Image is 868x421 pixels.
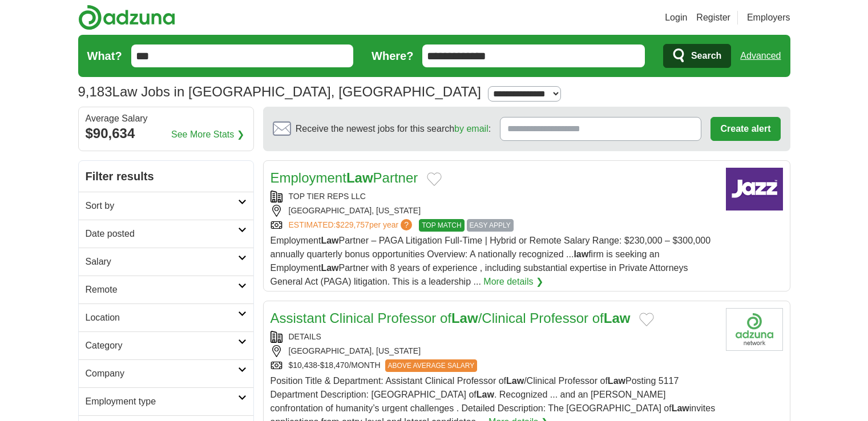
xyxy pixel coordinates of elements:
[747,11,790,25] a: Employers
[604,310,631,326] strong: Law
[79,161,253,192] h2: Filter results
[710,117,780,141] button: Create alert
[639,313,654,326] button: Add to favorite jobs
[79,276,253,303] a: Remote
[79,303,253,331] a: Location
[451,310,478,326] strong: Law
[78,5,175,30] img: Adzuna logo
[477,390,494,399] strong: Law
[79,387,253,415] a: Employment type
[665,11,687,25] a: Login
[483,275,543,289] a: More details ❯
[454,124,488,133] a: by email
[271,345,717,357] div: [GEOGRAPHIC_DATA], [US_STATE]
[86,114,247,123] div: Average Salary
[171,128,244,141] a: See More Stats ❯
[79,192,253,220] a: Sort by
[271,310,631,326] a: Assistant Clinical Professor ofLaw/Clinical Professor ofLaw
[78,82,112,102] span: 9,183
[506,376,524,386] strong: Law
[86,367,238,380] h2: Company
[385,359,478,372] span: ABOVE AVERAGE SALARY
[574,249,588,259] strong: law
[289,219,415,232] a: ESTIMATED:$229,757per year?
[86,227,238,241] h2: Date posted
[86,395,238,408] h2: Employment type
[663,44,731,68] button: Search
[296,122,491,136] span: Receive the newest jobs for this search :
[608,376,625,386] strong: Law
[419,219,464,232] span: TOP MATCH
[321,236,338,245] strong: Law
[467,219,514,232] span: EASY APPLY
[86,339,238,353] h2: Category
[271,359,717,372] div: $10,438-$18,470/MONTH
[740,44,781,67] a: Advanced
[696,11,730,25] a: Register
[401,219,412,230] span: ?
[427,172,442,186] button: Add to favorite jobs
[271,331,717,343] div: DETAILS
[271,236,711,286] span: Employment Partner – PAGA Litigation Full-Time | Hybrid or Remote Salary Range: $230,000 – $300,0...
[79,248,253,276] a: Salary
[672,403,689,413] strong: Law
[271,191,717,203] div: TOP TIER REPS LLC
[321,263,338,273] strong: Law
[86,255,238,269] h2: Salary
[86,123,247,144] div: $90,634
[87,47,122,64] label: What?
[86,311,238,325] h2: Location
[726,168,783,211] img: Company logo
[79,359,253,387] a: Company
[336,220,369,229] span: $229,757
[372,47,413,64] label: Where?
[79,331,253,359] a: Category
[726,308,783,351] img: Company logo
[271,170,418,185] a: EmploymentLawPartner
[78,84,481,99] h1: Law Jobs in [GEOGRAPHIC_DATA], [GEOGRAPHIC_DATA]
[346,170,373,185] strong: Law
[86,283,238,297] h2: Remote
[79,220,253,248] a: Date posted
[691,44,721,67] span: Search
[271,205,717,217] div: [GEOGRAPHIC_DATA], [US_STATE]
[86,199,238,213] h2: Sort by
